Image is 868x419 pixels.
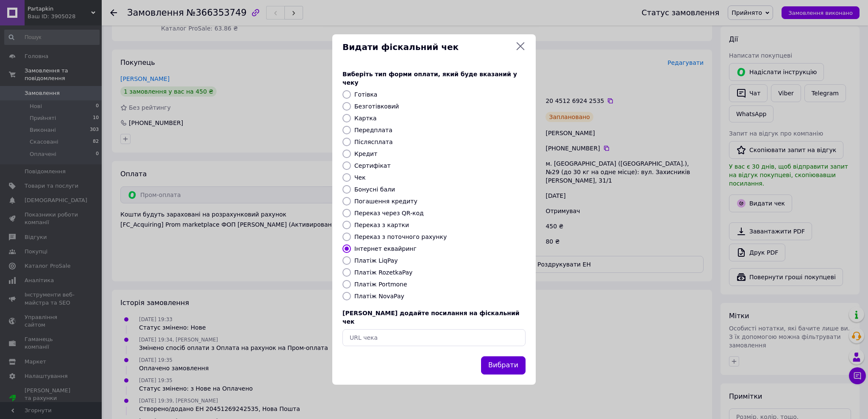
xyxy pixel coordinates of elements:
[354,257,398,264] label: Платіж LiqPay
[354,269,412,276] label: Платіж RozetkaPay
[354,103,399,110] label: Безготівковий
[354,210,424,216] label: Переказ через QR-код
[354,127,392,133] label: Передплата
[354,245,417,252] label: Інтернет еквайринг
[354,281,407,288] label: Платіж Portmone
[354,198,417,205] label: Погашення кредиту
[342,310,520,325] span: [PERSON_NAME] додайте посилання на фіскальний чек
[354,91,377,98] label: Готівка
[481,356,526,375] button: Вибрати
[342,71,517,86] span: Виберіть тип форми оплати, який буде вказаний у чеку
[342,329,526,346] input: URL чека
[354,139,393,145] label: Післясплата
[354,222,409,228] label: Переказ з картки
[354,174,366,181] label: Чек
[354,162,391,169] label: Сертифікат
[354,233,447,240] label: Переказ з поточного рахунку
[342,41,512,53] span: Видати фіскальний чек
[354,115,377,122] label: Картка
[354,293,404,300] label: Платіж NovaPay
[354,186,395,193] label: Бонусні бали
[354,150,377,157] label: Кредит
